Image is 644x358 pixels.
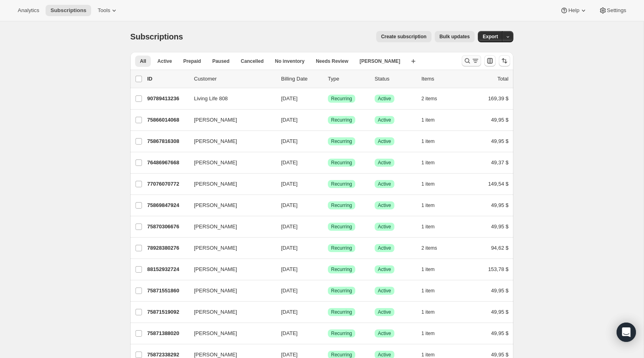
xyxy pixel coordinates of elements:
button: [PERSON_NAME] [189,114,270,126]
p: Status [375,75,415,83]
span: [PERSON_NAME] [194,201,237,209]
div: Items [421,75,462,83]
div: 75870306676[PERSON_NAME][DATE]LogradoRecurringLogradoActive1 item49,95 $ [147,221,509,232]
button: 2 items [421,93,446,104]
p: 75867816308 [147,137,188,145]
button: [PERSON_NAME] [189,284,270,297]
button: [PERSON_NAME] [189,156,270,169]
span: Active [378,309,391,315]
span: 149,54 $ [488,181,509,187]
div: 75871551860[PERSON_NAME][DATE]LogradoRecurringLogradoActive1 item49,95 $ [147,285,509,296]
span: [DATE] [281,181,298,187]
span: 49,95 $ [491,288,509,294]
button: Settings [594,5,631,16]
span: Active [157,58,172,64]
button: 1 item [421,157,444,168]
span: [PERSON_NAME] [194,265,237,273]
button: [PERSON_NAME] [189,199,270,212]
span: Recurring [331,181,352,187]
div: 75871388020[PERSON_NAME][DATE]LogradoRecurringLogradoActive1 item49,95 $ [147,328,509,339]
p: 75871551860 [147,287,188,295]
button: 1 item [421,178,444,190]
p: 76486967668 [147,159,188,167]
span: Prepaid [183,58,201,64]
div: Type [328,75,368,83]
span: [DATE] [281,352,298,358]
span: Recurring [331,223,352,230]
span: Active [378,288,391,294]
span: 2 items [421,95,437,102]
span: 49,37 $ [491,159,509,166]
p: 75869847924 [147,201,188,209]
span: Active [378,352,391,358]
span: 1 item [421,266,435,273]
span: Recurring [331,95,352,102]
span: Active [378,117,391,123]
p: Total [498,75,509,83]
button: [PERSON_NAME] [189,263,270,276]
button: [PERSON_NAME] [189,220,270,233]
span: Active [378,95,391,102]
span: [DATE] [281,288,298,294]
p: 78928380276 [147,244,188,252]
span: 1 item [421,352,435,358]
span: 1 item [421,330,435,337]
span: 169,39 $ [488,95,509,101]
button: 1 item [421,264,444,275]
span: Living Life 808 [194,95,228,103]
span: Cancelled [241,58,264,64]
button: [PERSON_NAME] [189,178,270,190]
button: Crear vista nueva [407,56,420,67]
p: 88152932724 [147,265,188,273]
div: 78928380276[PERSON_NAME][DATE]LogradoRecurringLogradoActive2 items94,62 $ [147,242,509,254]
button: [PERSON_NAME] [189,306,270,319]
span: [PERSON_NAME] [194,159,237,167]
span: Recurring [331,352,352,358]
p: Billing Date [281,75,321,83]
button: 1 item [421,221,444,232]
span: Bulk updates [440,33,470,40]
span: Help [568,7,579,14]
span: 94,62 $ [491,245,509,251]
span: Active [378,202,391,209]
span: Recurring [331,159,352,166]
div: Open Intercom Messenger [617,323,636,342]
button: [PERSON_NAME] [189,242,270,255]
span: [PERSON_NAME] [194,329,237,337]
span: Export [483,33,498,40]
span: [DATE] [281,202,298,208]
p: 75866014068 [147,116,188,124]
div: 76486967668[PERSON_NAME][DATE]LogradoRecurringLogradoActive1 item49,37 $ [147,157,509,168]
span: Active [378,138,391,145]
span: Recurring [331,117,352,123]
span: [DATE] [281,330,298,336]
button: 1 item [421,200,444,211]
span: [PERSON_NAME] [194,308,237,316]
button: Help [555,5,592,16]
button: 1 item [421,114,444,126]
span: [PERSON_NAME] [194,116,237,124]
div: 77076070772[PERSON_NAME][DATE]LogradoRecurringLogradoActive1 item149,54 $ [147,178,509,190]
span: [PERSON_NAME] [194,137,237,145]
button: Ordenar los resultados [499,55,510,66]
button: Living Life 808 [189,92,270,105]
span: [DATE] [281,223,298,230]
span: Recurring [331,309,352,315]
span: Recurring [331,245,352,251]
span: [DATE] [281,95,298,101]
span: Tools [98,7,110,14]
p: ID [147,75,188,83]
span: Paused [212,58,229,64]
span: Recurring [331,266,352,273]
button: Subscriptions [46,5,91,16]
span: Recurring [331,330,352,337]
span: 49,95 $ [491,352,509,358]
span: Active [378,330,391,337]
button: Export [478,31,503,42]
button: Analytics [13,5,44,16]
span: 1 item [421,159,435,166]
div: 75867816308[PERSON_NAME][DATE]LogradoRecurringLogradoActive1 item49,95 $ [147,136,509,147]
button: 1 item [421,306,444,318]
span: All [140,58,146,64]
span: Subscriptions [130,32,183,41]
